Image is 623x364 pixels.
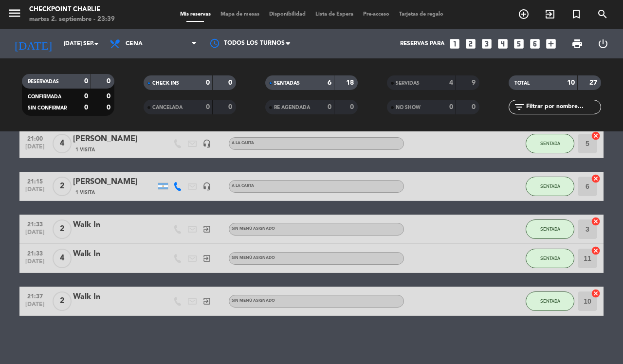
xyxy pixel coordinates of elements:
[23,175,47,186] span: 21:15
[216,12,264,17] span: Mapa de mesas
[274,81,300,86] span: SENTADAS
[480,37,493,50] i: looks_3
[228,79,234,86] strong: 0
[396,105,421,110] span: NO SHOW
[206,79,210,86] strong: 0
[202,225,211,234] i: exit_to_app
[7,6,22,20] i: menu
[328,104,331,110] strong: 0
[202,139,211,148] i: headset_mic
[75,189,95,197] span: 1 Visita
[570,8,582,20] i: turned_in_not
[540,141,560,146] span: SENTADA
[29,15,115,24] div: martes 2. septiembre - 23:39
[518,8,530,20] i: add_circle_outline
[23,186,47,198] span: [DATE]
[540,226,560,232] span: SENTADA
[514,81,530,86] span: TOTAL
[591,246,601,255] i: cancel
[28,106,67,110] span: SIN CONFIRMAR
[540,298,560,304] span: SENTADA
[28,79,59,84] span: RESERVADAS
[358,12,394,17] span: Pre-acceso
[448,37,461,50] i: looks_one
[23,247,47,258] span: 21:33
[175,12,216,17] span: Mis reservas
[232,256,275,260] span: Sin menú asignado
[496,37,509,50] i: looks_4
[346,79,356,86] strong: 18
[591,289,601,298] i: cancel
[23,218,47,229] span: 21:33
[526,291,574,311] button: SENTADA
[525,102,601,112] input: Filtrar por nombre...
[545,37,557,50] i: add_box
[107,104,112,111] strong: 0
[7,33,59,55] i: [DATE]
[73,133,156,146] div: [PERSON_NAME]
[84,78,88,85] strong: 0
[544,8,556,20] i: exit_to_app
[591,131,601,141] i: cancel
[206,104,210,110] strong: 0
[232,227,275,231] span: Sin menú asignado
[591,217,601,226] i: cancel
[228,104,234,110] strong: 0
[23,132,47,144] span: 21:00
[23,301,47,312] span: [DATE]
[590,29,616,58] div: LOG OUT
[449,104,453,110] strong: 0
[107,78,112,85] strong: 0
[328,79,331,86] strong: 6
[152,81,179,86] span: CHECK INS
[126,40,143,47] span: Cena
[152,105,183,110] span: CANCELADA
[73,218,156,231] div: Walk In
[84,104,88,111] strong: 0
[73,291,156,303] div: Walk In
[274,105,310,110] span: RE AGENDADA
[526,134,574,153] button: SENTADA
[350,104,356,110] strong: 0
[202,297,211,306] i: exit_to_app
[264,12,311,17] span: Disponibilidad
[464,37,477,50] i: looks_two
[591,174,601,183] i: cancel
[73,248,156,260] div: Walk In
[513,101,525,113] i: filter_list
[53,249,72,268] span: 4
[53,134,72,153] span: 4
[23,229,47,240] span: [DATE]
[53,291,72,311] span: 2
[53,219,72,239] span: 2
[567,79,575,86] strong: 10
[449,79,453,86] strong: 4
[472,79,477,86] strong: 9
[526,219,574,239] button: SENTADA
[7,6,22,24] button: menu
[526,249,574,268] button: SENTADA
[589,79,599,86] strong: 27
[540,183,560,189] span: SENTADA
[53,177,72,196] span: 2
[28,94,61,99] span: CONFIRMADA
[232,184,254,188] span: A LA CARTA
[311,12,358,17] span: Lista de Espera
[23,258,47,270] span: [DATE]
[202,254,211,263] i: exit_to_app
[232,299,275,303] span: Sin menú asignado
[73,176,156,188] div: [PERSON_NAME]
[23,290,47,301] span: 21:37
[513,37,525,50] i: looks_5
[597,38,609,50] i: power_settings_new
[540,255,560,261] span: SENTADA
[472,104,477,110] strong: 0
[597,8,608,20] i: search
[107,93,112,100] strong: 0
[526,177,574,196] button: SENTADA
[75,146,95,154] span: 1 Visita
[529,37,541,50] i: looks_6
[400,40,445,47] span: Reservas para
[571,38,583,50] span: print
[394,12,448,17] span: Tarjetas de regalo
